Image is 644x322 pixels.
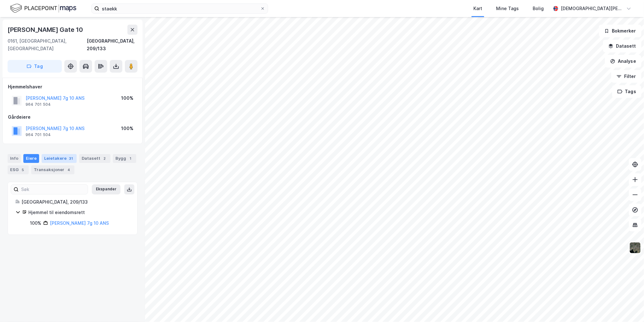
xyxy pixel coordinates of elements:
div: Hjemmelshaver [8,83,137,91]
div: [GEOGRAPHIC_DATA], 209/133 [21,198,130,206]
div: Hjemmel til eiendomsrett [28,209,130,216]
div: [PERSON_NAME] Gate 10 [8,25,84,35]
button: Ekspander [92,184,120,194]
div: Gårdeiere [8,113,137,121]
div: Bygg [113,154,136,163]
div: 5 [20,167,26,173]
div: 964 701 504 [26,132,51,137]
button: Datasett [603,40,641,52]
div: 2 [102,155,108,162]
div: 31 [68,155,74,162]
input: Søk [19,185,88,194]
img: logo.f888ab2527a4732fd821a326f86c7f29.svg [10,3,76,14]
iframe: Chat Widget [612,292,644,322]
a: [PERSON_NAME] 7g 10 ANS [50,220,109,226]
div: 0161, [GEOGRAPHIC_DATA], [GEOGRAPHIC_DATA] [8,37,87,52]
div: Datasett [79,154,110,163]
div: Mine Tags [496,5,519,12]
div: ESG [8,165,29,174]
img: 9k= [629,242,641,254]
button: Tags [612,85,641,98]
div: Info [8,154,21,163]
input: Søk på adresse, matrikkel, gårdeiere, leietakere eller personer [99,4,260,13]
div: 1 [127,155,134,162]
div: 4 [66,167,72,173]
div: [DEMOGRAPHIC_DATA][PERSON_NAME] [561,5,624,12]
button: Filter [611,70,641,83]
button: Analyse [605,55,641,68]
button: Bokmerker [599,25,641,37]
div: 100% [121,94,133,102]
div: Transaksjoner [31,165,74,174]
div: Eiere [23,154,39,163]
div: 964 701 504 [26,102,51,107]
div: Bolig [533,5,544,12]
button: Tag [8,60,62,73]
div: [GEOGRAPHIC_DATA], 209/133 [87,37,138,52]
div: 100% [121,125,133,132]
div: Leietakere [42,154,77,163]
div: Kart [473,5,482,12]
div: 100% [30,219,41,227]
